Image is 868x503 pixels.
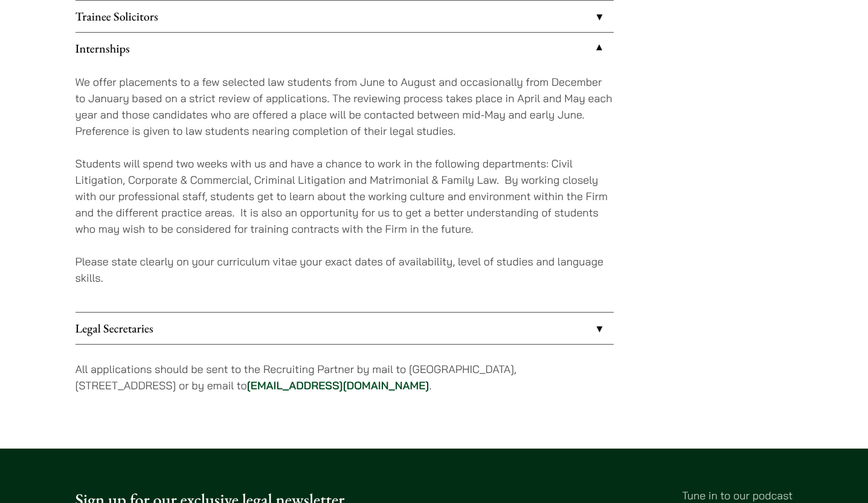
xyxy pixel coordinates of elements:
[247,378,429,392] a: [EMAIL_ADDRESS][DOMAIN_NAME]
[76,64,614,312] div: Internships
[76,74,614,139] p: We offer placements to a few selected law students from June to August and occasionally from Dece...
[76,253,614,286] p: Please state clearly on your curriculum vitae your exact dates of availability, level of studies ...
[76,1,614,32] a: Trainee Solicitors
[76,313,614,344] a: Legal Secretaries
[76,33,614,64] a: Internships
[76,155,614,237] p: Students will spend two weeks with us and have a chance to work in the following departments: Civ...
[76,361,614,394] p: All applications should be sent to the Recruiting Partner by mail to [GEOGRAPHIC_DATA], [STREET_A...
